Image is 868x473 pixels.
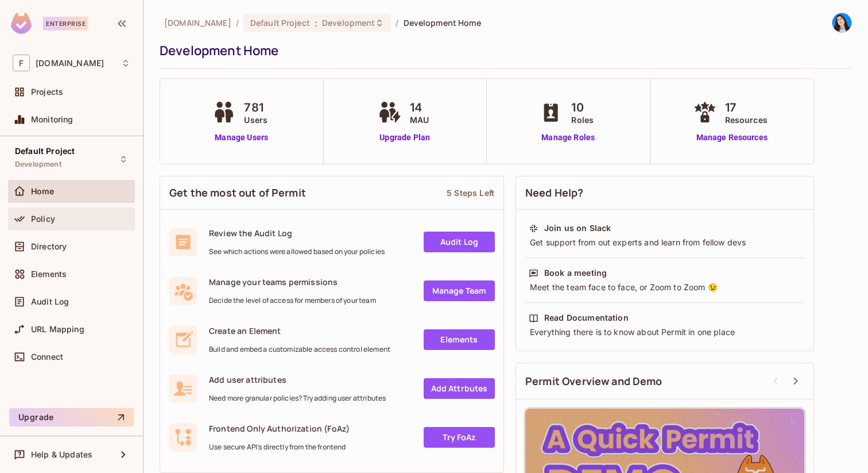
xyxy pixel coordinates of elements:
span: Projects [31,87,63,97]
button: Upgrade [9,408,134,426]
span: Need Help? [525,186,584,200]
span: Monitoring [31,115,73,124]
span: the active workspace [164,17,231,28]
span: Decide the level of access for members of your team [209,296,376,305]
span: MAU [410,114,429,126]
a: Audit Log [424,232,495,252]
span: Users [244,114,268,126]
div: 5 Steps Left [447,187,494,198]
span: Elements [31,270,67,279]
span: Default Project [250,17,310,28]
span: Default Project [15,147,75,156]
span: Manage your teams permissions [209,276,376,287]
span: Frontend Only Authorization (FoAz) [209,423,350,434]
a: Manage Resources [691,132,773,144]
span: Development [322,17,375,28]
span: Policy [31,214,55,224]
span: Use secure API's directly from the frontend [209,443,350,452]
span: : [314,18,318,28]
a: Manage Users [210,132,273,144]
span: See which actions were allowed based on your policies [209,247,385,256]
a: Manage Team [424,280,495,301]
div: Read Documentation [544,312,629,324]
span: Home [31,187,55,196]
a: Upgrade Plan [375,132,435,144]
a: Try FoAz [424,427,495,448]
span: Help & Updates [31,450,92,459]
div: Development Home [160,42,846,59]
a: Add Attrbutes [424,378,495,399]
span: URL Mapping [31,325,84,334]
div: Meet the team face to face, or Zoom to Zoom 😉 [529,282,801,293]
div: Get support from out experts and learn from fellow devs [529,237,801,248]
span: Audit Log [31,297,69,306]
img: SReyMgAAAABJRU5ErkJggg== [11,13,32,34]
span: 781 [244,99,268,116]
span: Create an Element [209,325,390,336]
img: Noa Bojmel [832,13,851,32]
span: Development Home [404,17,481,28]
span: Review the Audit Log [209,228,385,239]
span: Workspace: fiverr.com [36,59,104,68]
div: Join us on Slack [544,222,611,234]
span: Get the most out of Permit [169,186,306,200]
span: Permit Overview and Demo [525,374,662,389]
span: Development [15,160,61,169]
span: Directory [31,242,67,251]
span: Resources [725,114,768,126]
span: Connect [31,352,63,362]
a: Manage Roles [537,132,599,144]
span: 17 [725,99,768,116]
span: Build and embed a customizable access control element [209,345,390,354]
a: Elements [424,329,495,350]
div: Book a meeting [544,267,607,279]
li: / [396,17,398,28]
span: Roles [571,114,594,126]
li: / [236,17,239,28]
div: Enterprise [43,17,88,30]
span: 10 [571,99,594,116]
span: Need more granular policies? Try adding user attributes [209,394,386,403]
span: F [13,55,30,71]
div: Everything there is to know about Permit in one place [529,326,801,338]
span: 14 [410,99,429,116]
span: Add user attributes [209,374,386,385]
